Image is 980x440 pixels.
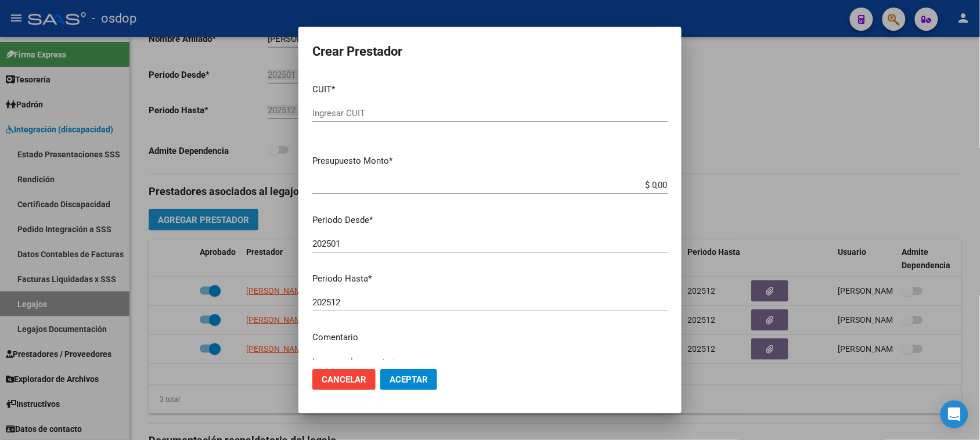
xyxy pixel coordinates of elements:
[941,401,968,428] div: Open Intercom Messenger
[312,331,668,344] p: Comentario
[312,83,668,96] p: CUIT
[390,374,428,385] span: Aceptar
[312,272,668,286] p: Periodo Hasta
[322,374,366,385] span: Cancelar
[380,369,437,390] button: Aceptar
[312,214,668,227] p: Periodo Desde
[312,41,668,63] h2: Crear Prestador
[312,369,376,390] button: Cancelar
[312,154,668,168] p: Presupuesto Monto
